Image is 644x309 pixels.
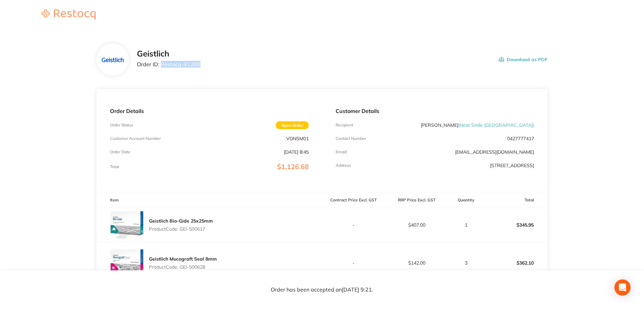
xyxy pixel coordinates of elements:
th: Contract Price Excl. GST [322,192,385,208]
p: Customer Details [336,108,534,114]
p: Product Code: GEI-500617 [149,226,213,232]
p: [DATE] 8:45 [284,149,309,155]
button: Download as PDF [499,49,547,70]
h2: Geistlich [137,49,200,59]
p: $345.95 [485,217,547,233]
div: Open Intercom Messenger [614,279,631,296]
a: Restocq logo [35,9,102,21]
p: Order Date [110,150,130,154]
p: Order Status [110,123,133,127]
p: 3 [449,260,484,266]
p: 1 [449,222,484,228]
a: Geistlich Mucograft Seal 8mm [149,256,217,262]
th: RRP Price Excl. GST [385,192,448,208]
span: Open Order [276,121,309,129]
p: Address [336,163,351,168]
p: Total [110,164,119,169]
th: Quantity [448,192,484,208]
th: Item [97,192,322,208]
p: Recipient [336,123,353,127]
img: NDJxNnBxNA [110,208,144,242]
p: - [323,222,385,228]
p: Order Details [110,108,308,114]
a: Geistlich Bio-Gide 25x25mm [149,218,213,224]
th: Total [484,192,547,208]
p: Product Code: GEI-500628 [149,264,217,270]
p: $407.00 [385,222,448,228]
span: $1,126.68 [277,162,309,171]
p: Order ID: Restocq- 91280 [137,61,200,67]
p: Order has been accepted on [DATE] 9:21 . [271,287,373,293]
img: Restocq logo [35,9,102,20]
p: [STREET_ADDRESS] [490,163,534,168]
p: $142.00 [385,260,448,266]
p: $362.10 [485,255,547,271]
img: dmE5cGxzaw [102,49,124,71]
p: 0427777417 [507,136,534,141]
p: VDNSM01 [286,136,309,141]
p: [PERSON_NAME] [421,122,534,128]
span: ( Next Smile [GEOGRAPHIC_DATA] ) [458,122,534,128]
a: [EMAIL_ADDRESS][DOMAIN_NAME] [455,149,534,155]
p: - [323,260,385,266]
p: Customer Account Number [110,136,161,141]
img: eG5ibzhiMg [110,242,144,284]
p: Emaill [336,150,347,154]
p: Contact Number [336,136,366,141]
